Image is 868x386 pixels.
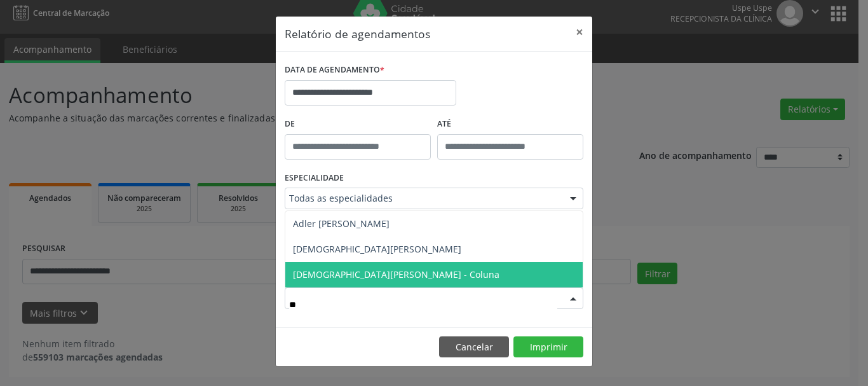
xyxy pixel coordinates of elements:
button: Imprimir [513,336,583,358]
span: [DEMOGRAPHIC_DATA][PERSON_NAME] [293,243,461,255]
span: Adler [PERSON_NAME] [293,217,390,230]
span: [DEMOGRAPHIC_DATA][PERSON_NAME] - Coluna [293,268,499,280]
button: Close [567,17,592,48]
button: Cancelar [439,336,509,358]
label: ATÉ [437,114,583,134]
h5: Relatório de agendamentos [285,25,430,42]
label: ESPECIALIDADE [285,169,344,188]
label: DATA DE AGENDAMENTO [285,60,384,80]
span: Todas as especialidades [289,192,557,205]
label: De [285,114,431,134]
